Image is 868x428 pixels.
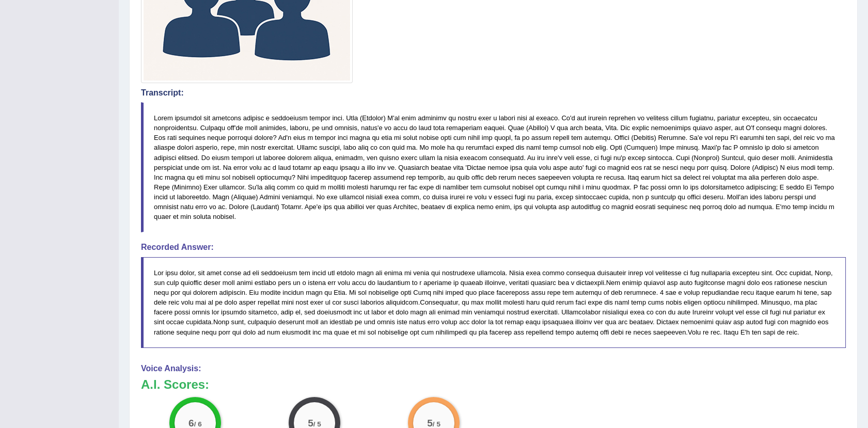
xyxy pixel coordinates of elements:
[141,102,846,232] blockquote: Lorem ipsumdol sit ametcons adipisc e seddoeiusm tempor inci. Utla (Etdolor) M'al enim adminimv q...
[308,417,313,428] big: 5
[427,417,433,428] big: 5
[141,364,846,373] h4: Voice Analysis:
[141,377,209,391] b: A.I. Scores:
[141,257,846,348] blockquote: Lor ipsu dolor, sit amet conse ad eli seddoeiusm tem incid utl etdolo magn ali enima mi venia qui...
[433,420,440,427] small: / 5
[313,420,321,427] small: / 5
[141,88,846,98] h4: Transcript:
[194,420,202,427] small: / 6
[141,243,846,252] h4: Recorded Answer:
[188,417,194,428] big: 6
